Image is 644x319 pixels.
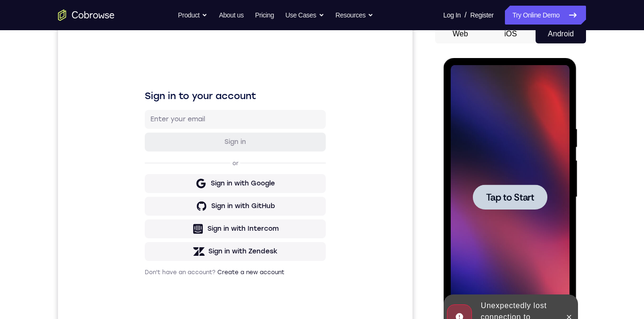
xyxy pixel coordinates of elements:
a: Try Online Demo [505,6,586,25]
a: Go to the home page [58,9,115,21]
button: iOS [486,25,536,43]
h1: Sign in to your account [87,65,268,78]
input: Enter your email [92,90,262,100]
button: Sign in [87,108,268,127]
a: Create a new account [159,244,226,251]
button: Android [536,25,586,43]
button: Sign in with Google [87,150,268,168]
button: Web [435,25,486,43]
div: Sign in with Google [153,154,217,164]
button: Sign in with GitHub [87,172,268,191]
a: About us [219,6,243,25]
button: Sign in with Intercom [87,195,268,214]
a: Register [471,6,494,25]
div: Sign in with Zendesk [150,222,220,232]
div: Unexpectedly lost connection to device [33,238,116,280]
p: or [173,135,182,143]
span: Tap to Start [42,134,91,144]
button: Sign in with Zendesk [87,218,268,236]
button: Tap to Start [29,126,104,151]
div: Sign in with GitHub [153,177,217,186]
button: Use Cases [285,6,324,25]
span: / [464,9,466,21]
a: Log In [443,6,461,25]
div: Sign in with Intercom [149,200,221,209]
a: Pricing [255,6,274,25]
button: Product [178,6,208,25]
p: Don't have an account? [87,244,268,252]
button: Resources [336,6,374,25]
